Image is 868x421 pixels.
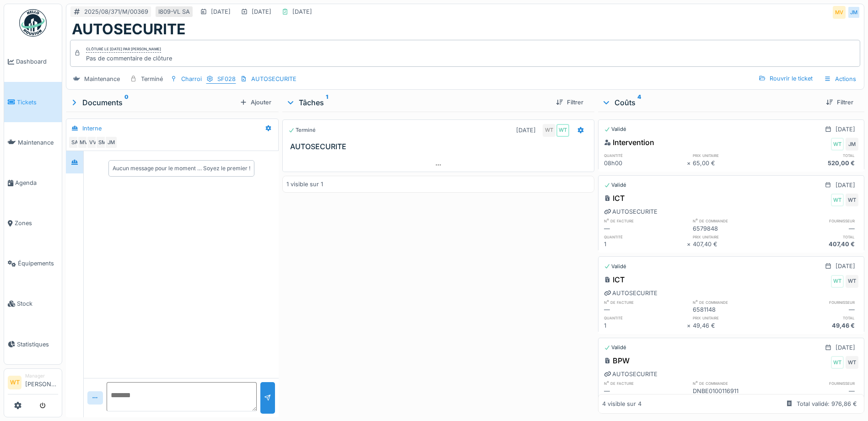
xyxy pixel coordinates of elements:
[831,275,844,288] div: WT
[604,355,630,366] div: BPW
[693,159,776,167] div: 65,00 €
[286,180,323,189] div: 1 visible sur 1
[4,203,62,243] a: Zones
[552,96,587,108] div: Filtrer
[604,387,687,395] div: —
[68,136,81,149] div: SA
[693,234,776,240] h6: prix unitaire
[776,321,858,330] div: 49,46 €
[604,207,658,216] div: AUTOSECURITE
[105,136,118,149] div: JM
[687,321,693,330] div: ×
[292,7,312,16] div: [DATE]
[776,299,858,305] h6: fournisseur
[847,6,860,19] div: JM
[846,356,858,369] div: WT
[776,315,858,321] h6: total
[693,315,776,321] h6: prix unitaire
[831,356,844,369] div: WT
[86,136,99,149] div: VV
[72,21,185,38] h1: AUTOSECURITE
[776,159,858,167] div: 520,00 €
[124,97,129,108] sup: 0
[836,262,855,270] div: [DATE]
[18,138,58,147] span: Maintenance
[637,97,641,108] sup: 4
[15,178,58,187] span: Agenda
[4,324,62,364] a: Statistiques
[693,218,776,224] h6: n° de commande
[846,275,858,288] div: WT
[211,7,231,16] div: [DATE]
[693,240,776,248] div: 407,40 €
[15,219,58,227] span: Zones
[836,343,855,352] div: [DATE]
[604,305,687,314] div: —
[693,387,776,395] div: DNBE0100116911
[776,218,858,224] h6: fournisseur
[86,46,161,53] div: Clôturé le [DATE] par [PERSON_NAME]
[18,259,58,268] span: Équipements
[16,57,58,66] span: Dashboard
[776,380,858,386] h6: fournisseur
[797,399,857,408] div: Total validé: 976,86 €
[82,124,102,133] div: Interne
[693,380,776,386] h6: n° de commande
[251,75,297,83] div: AUTOSECURITE
[543,124,555,137] div: WT
[833,6,846,19] div: MV
[846,194,858,206] div: WT
[836,125,855,134] div: [DATE]
[604,370,658,378] div: AUTOSECURITE
[776,240,858,248] div: 407,40 €
[693,299,776,305] h6: n° de commande
[836,181,855,189] div: [DATE]
[687,240,693,248] div: ×
[4,42,62,82] a: Dashboard
[846,138,858,151] div: JM
[84,75,120,83] div: Maintenance
[604,234,687,240] h6: quantité
[831,194,844,206] div: WT
[141,75,163,83] div: Terminé
[776,152,858,158] h6: total
[252,7,271,16] div: [DATE]
[831,138,844,151] div: WT
[77,136,90,149] div: MV
[113,164,250,173] div: Aucun message pour le moment … Soyez le premier !
[516,126,536,135] div: [DATE]
[602,399,642,408] div: 4 visible sur 4
[604,125,626,133] div: Validé
[604,137,654,148] div: Intervention
[286,97,549,108] div: Tâches
[693,224,776,233] div: 6579848
[181,75,202,83] div: Charroi
[4,284,62,324] a: Stock
[604,152,687,158] h6: quantité
[604,380,687,386] h6: n° de facture
[4,243,62,284] a: Équipements
[693,305,776,314] div: 6581148
[604,344,626,351] div: Validé
[604,299,687,305] h6: n° de facture
[326,97,328,108] sup: 1
[8,372,58,394] a: WT Manager[PERSON_NAME]
[604,224,687,233] div: —
[84,7,148,16] div: 2025/08/371/M/00369
[776,224,858,233] div: —
[604,315,687,321] h6: quantité
[4,122,62,162] a: Maintenance
[693,321,776,330] div: 49,46 €
[604,321,687,330] div: 1
[693,152,776,158] h6: prix unitaire
[8,376,22,389] li: WT
[602,97,819,108] div: Coûts
[556,124,569,137] div: WT
[604,159,687,167] div: 08h00
[604,218,687,224] h6: n° de facture
[236,96,275,108] div: Ajouter
[604,274,625,285] div: ICT
[822,96,857,108] div: Filtrer
[604,289,658,297] div: AUTOSECURITE
[288,126,316,134] div: Terminé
